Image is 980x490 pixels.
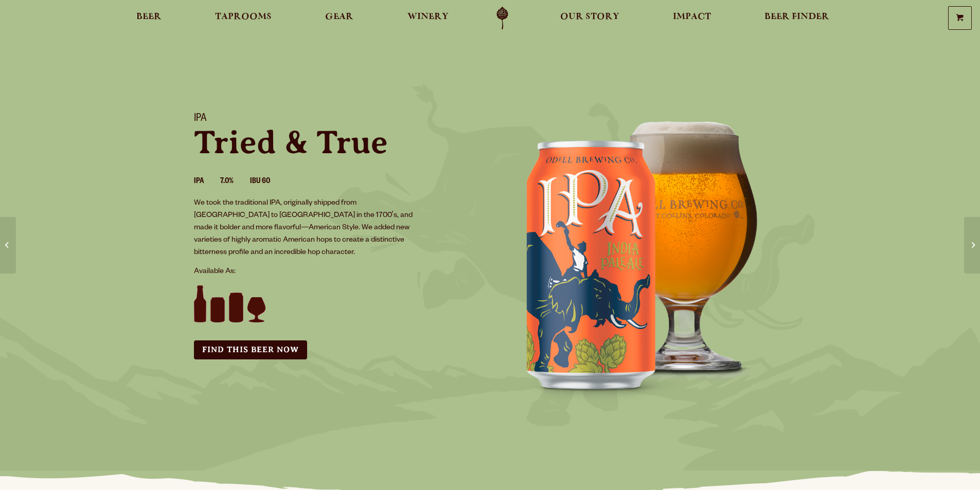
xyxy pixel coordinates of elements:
[208,7,278,30] a: Taprooms
[194,175,220,189] li: IPA
[136,13,162,21] span: Beer
[220,175,250,189] li: 7.0%
[554,7,626,30] a: Our Story
[194,113,478,126] h1: IPA
[325,13,353,21] span: Gear
[130,7,168,30] a: Beer
[215,13,272,21] span: Taprooms
[194,126,478,159] p: Tried & True
[758,7,836,30] a: Beer Finder
[318,7,360,30] a: Gear
[194,266,478,278] p: Available As:
[673,13,711,21] span: Impact
[666,7,718,30] a: Impact
[490,100,799,409] img: IPA can and glass
[764,13,829,21] span: Beer Finder
[483,7,522,30] a: Odell Home
[401,7,455,30] a: Winery
[407,13,449,21] span: Winery
[560,13,619,21] span: Our Story
[194,197,421,259] p: We took the traditional IPA, originally shipped from [GEOGRAPHIC_DATA] to [GEOGRAPHIC_DATA] in th...
[194,340,307,359] a: Find this Beer Now
[250,175,287,189] li: IBU 60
